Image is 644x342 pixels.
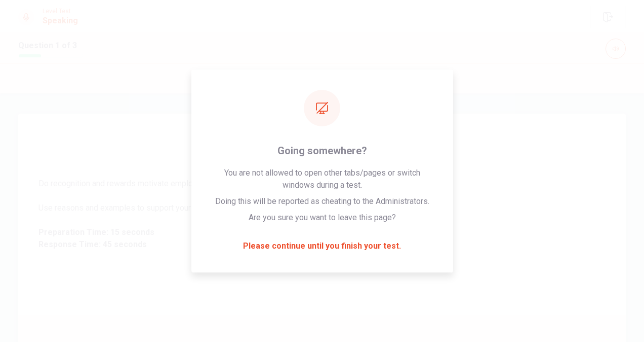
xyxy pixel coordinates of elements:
span: Response Time: 45 seconds [38,238,606,251]
h1: Speaking [43,15,78,27]
h1: Question 1 of 3 [18,40,83,52]
span: Do recognition and rewards motivate employees, or is personal satisfaction the main motivator? [38,178,606,190]
span: Level Test [43,8,78,15]
span: Preparation Time: 15 seconds [38,226,606,238]
span: Use reasons and examples to support your response. [38,202,606,214]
